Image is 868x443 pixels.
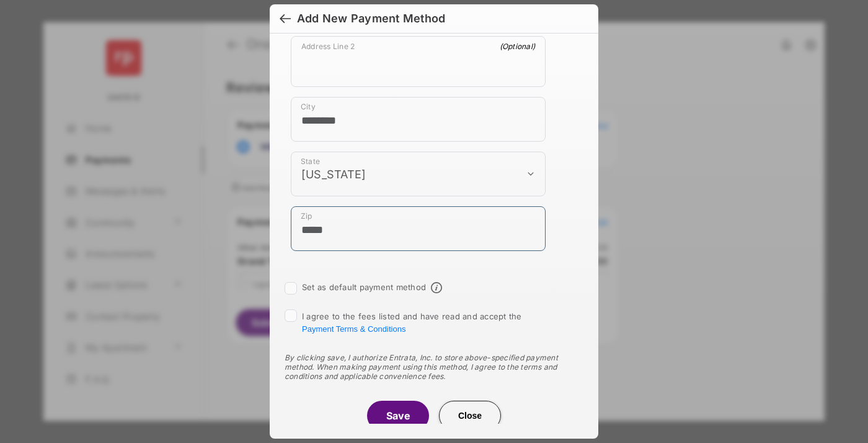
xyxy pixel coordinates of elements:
[291,206,546,251] div: payment_method_screening[postal_addresses][postalCode]
[439,401,501,431] button: Close
[297,12,445,25] div: Add New Payment Method
[302,282,426,292] label: Set as default payment method
[291,97,546,142] div: payment_method_screening[postal_addresses][locality]
[302,324,405,334] button: I agree to the fees listed and have read and accept the
[285,353,583,381] div: By clicking save, I authorize Entrata, Inc. to store above-specified payment method. When making ...
[431,282,442,293] span: Default payment method info
[291,152,546,196] div: payment_method_screening[postal_addresses][administrativeArea]
[302,311,522,334] span: I agree to the fees listed and have read and accept the
[291,36,546,87] div: payment_method_screening[postal_addresses][addressLine2]
[367,401,429,431] button: Save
